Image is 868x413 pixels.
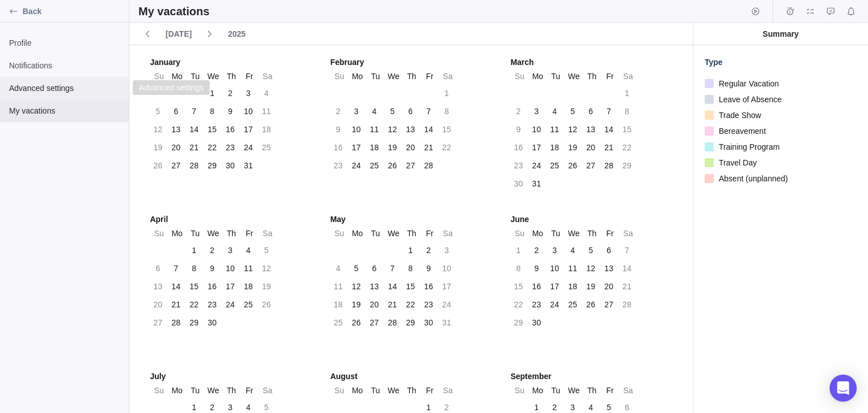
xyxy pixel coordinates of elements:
[370,106,378,117] div: 4
[587,299,596,310] div: 26
[349,68,365,84] div: Mo
[548,382,563,398] div: Tu
[532,281,541,292] div: 16
[510,371,551,382] span: September
[244,402,252,413] div: 4
[244,263,253,274] div: 11
[244,299,253,310] div: 25
[424,402,432,413] div: 1
[587,142,596,153] div: 20
[623,263,632,274] div: 14
[442,245,450,256] div: 3
[530,68,545,84] div: Mo
[172,142,181,153] div: 20
[388,317,397,328] div: 28
[352,142,361,153] div: 17
[226,299,235,310] div: 24
[205,68,221,84] div: We
[151,68,167,84] div: Su
[568,106,576,117] div: 5
[172,106,180,117] div: 6
[370,160,379,171] div: 25
[548,225,563,241] div: Tu
[532,299,541,310] div: 23
[334,281,343,292] div: 11
[714,92,782,107] span: Leave of Absence
[442,88,450,99] div: 1
[584,68,600,84] div: Th
[442,402,450,413] div: 2
[154,263,162,274] div: 6
[514,124,522,135] div: 9
[605,124,614,135] div: 14
[226,142,235,153] div: 23
[367,382,383,398] div: Tu
[440,225,455,241] div: Sa
[422,225,437,241] div: Fr
[568,281,578,292] div: 18
[623,88,631,99] div: 1
[190,281,199,292] div: 15
[23,6,124,17] span: Back
[605,106,613,117] div: 7
[550,402,558,413] div: 2
[843,8,859,18] a: Notifications
[550,106,558,117] div: 4
[424,317,433,328] div: 30
[550,299,559,310] div: 24
[262,245,270,256] div: 5
[262,142,271,153] div: 25
[9,60,120,71] span: Notifications
[244,160,253,171] div: 31
[334,317,343,328] div: 25
[705,92,857,107] div: Leave of Absence
[424,245,432,256] div: 2
[190,263,198,274] div: 8
[406,160,415,171] div: 27
[511,382,527,398] div: Su
[714,107,761,123] span: Trade Show
[568,160,578,171] div: 26
[406,263,414,274] div: 8
[208,317,217,328] div: 30
[514,245,522,256] div: 1
[532,124,541,135] div: 10
[802,3,818,19] span: My assignments
[705,155,857,171] div: Travel Day
[190,317,199,328] div: 29
[705,76,857,92] div: Regular Vacation
[226,160,235,171] div: 30
[187,68,203,84] div: Tu
[226,124,235,135] div: 16
[331,382,347,398] div: Su
[244,106,253,117] div: 10
[370,281,379,292] div: 13
[331,68,347,84] div: Su
[605,299,614,310] div: 27
[843,3,859,19] span: Notifications
[150,214,168,225] span: April
[620,382,636,398] div: Sa
[172,317,181,328] div: 28
[514,106,522,117] div: 2
[154,106,162,117] div: 5
[587,160,596,171] div: 27
[623,124,632,135] div: 15
[623,106,631,117] div: 8
[367,225,383,241] div: Tu
[510,214,529,225] span: June
[241,382,257,398] div: Fr
[262,299,271,310] div: 26
[705,56,857,68] div: Type
[587,281,596,292] div: 19
[605,142,614,153] div: 21
[370,142,379,153] div: 18
[208,402,216,413] div: 2
[208,281,217,292] div: 16
[442,299,452,310] div: 24
[550,142,559,153] div: 18
[602,68,618,84] div: Fr
[748,3,763,19] span: Start timer
[442,281,452,292] div: 17
[226,245,234,256] div: 3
